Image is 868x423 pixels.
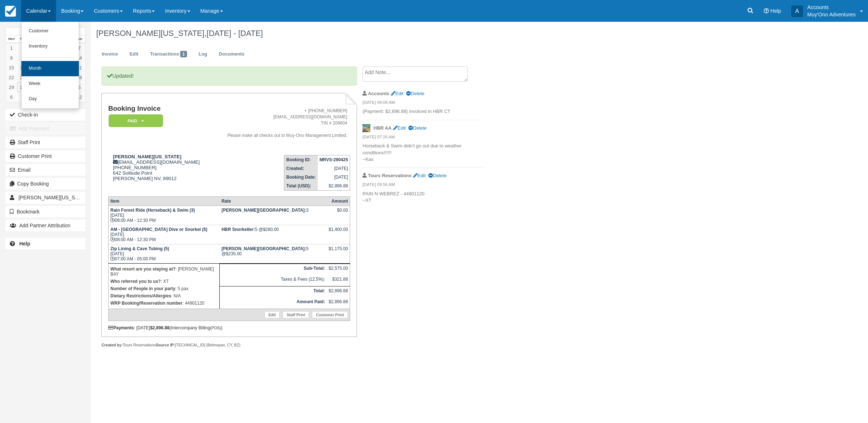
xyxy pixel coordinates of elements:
th: Total (USD): [284,182,318,191]
a: Log [193,47,213,61]
p: : [PERSON_NAME] BAY [110,265,218,278]
strong: AM - [GEOGRAPHIC_DATA] Dive or Snorkel (5) [110,227,207,232]
a: Staff Print [5,137,85,148]
strong: Tours Reservations [368,173,411,178]
h1: [PERSON_NAME][US_STATE], [96,29,737,38]
th: Tue [17,35,28,43]
div: : [DATE] (Intercompany Billing ) [108,325,350,330]
td: $321.88 [327,275,350,286]
td: [DATE] [318,173,350,182]
em: Paid [109,114,163,127]
a: 12 [74,92,85,102]
a: Edit [393,125,406,131]
a: Customer [21,24,79,39]
td: $2,896.88 [327,286,350,297]
th: Booking ID: [284,155,318,164]
th: Sub-Total: [220,264,327,275]
a: 2 [17,43,28,53]
a: 15 [6,63,17,73]
div: Tours Reservations [TECHNICAL_ID] (Belmopan, CY, BZ) [101,342,357,348]
strong: $2,896.88 [150,325,169,330]
div: A [791,5,803,17]
a: Month [21,61,79,76]
a: Staff Print [283,311,309,318]
strong: Dietary Restrictions/Allergies [110,293,171,298]
th: Created: [284,164,318,173]
a: Transactions1 [145,47,192,61]
strong: Rain Forest Ride (Horseback) & Swim (3) [110,208,195,213]
th: Item [108,196,219,206]
div: [EMAIL_ADDRESS][DOMAIN_NAME] [PHONE_NUMBER] 642 Solitude Point [PERSON_NAME] NV, 89012 [108,154,210,190]
a: 16 [17,63,28,73]
span: $235.00 [226,251,242,256]
strong: Number of People in your party [110,286,175,291]
button: Email [5,164,85,176]
a: 22 [6,73,17,82]
p: PAIN N WEBREZ - 44901120 ~XT [362,191,485,204]
a: 7 [74,43,85,53]
a: Delete [428,173,446,178]
button: Add Partner Attribution [5,220,85,231]
a: 8 [6,53,17,63]
i: Help [764,8,769,13]
p: Muy'Ono Adventures [807,11,856,18]
small: (POS) [210,326,221,330]
strong: Hopkins Bay Resort [222,208,306,213]
h1: Booking Invoice [108,105,210,113]
a: Documents [213,47,250,61]
a: Customer Print [312,311,348,318]
strong: Hopkins Bay Resort [222,246,306,251]
td: [DATE] 08:00 AM - 12:30 PM [108,206,219,225]
a: Delete [406,91,424,96]
span: [DATE] - [DATE] [207,29,263,38]
div: $1,175.00 [329,246,348,257]
strong: HBR AA [373,125,392,131]
a: 6 [6,92,17,102]
td: [DATE] 08:00 AM - 12:30 PM [108,225,219,244]
th: Mon [6,35,17,43]
strong: Accounts [368,91,389,96]
p: Accounts [807,4,856,11]
em: [DATE] 09:56 AM [362,182,485,190]
th: Rate [220,196,327,206]
strong: WRP Booking/Reservation number [110,301,182,306]
address: + [PHONE_NUMBER] [EMAIL_ADDRESS][DOMAIN_NAME] TIN # 206604 Please make all checks out to Muy-Ono ... [213,108,348,139]
a: Invoice [96,47,123,61]
a: [PERSON_NAME][US_STATE] [5,192,85,203]
button: Add Payment [5,123,85,134]
a: 29 [6,82,17,92]
p: : 44901120 [110,300,218,307]
th: Booking Date: [284,173,318,182]
a: 9 [17,53,28,63]
img: checkfront-main-nav-mini-logo.png [5,6,16,17]
a: 21 [74,63,85,73]
td: $2,896.88 [327,297,350,309]
b: Help [19,241,30,247]
em: [DATE] 08:08 AM [362,99,485,107]
td: $2,896.88 [318,182,350,191]
span: 1 [180,51,187,57]
p: Horseback & Swim didn't go out due to weather conditions!!!!!! ~Kas [362,143,485,163]
strong: What resort are you staying at? [110,267,175,272]
button: Copy Booking [5,178,85,190]
a: Delete [408,125,426,131]
strong: Source IP: [156,343,175,347]
a: 14 [74,53,85,63]
a: 1 [6,43,17,53]
a: Edit [264,311,280,318]
td: Taxes & Fees (12.5%): [220,275,327,286]
a: Edit [413,173,426,178]
td: [DATE] [318,164,350,173]
button: Check-in [5,109,85,121]
strong: HBR Snorkeller [222,227,255,232]
a: Paid [108,114,161,127]
th: Total: [220,286,327,297]
a: Help [5,238,85,249]
span: [PERSON_NAME][US_STATE] [19,195,89,200]
a: 5 [74,82,85,92]
a: 23 [17,73,28,82]
td: 3 [220,206,327,225]
p: : 5 pax [110,285,218,292]
div: $0.00 [329,208,348,219]
strong: MRVS-290425 [320,157,348,162]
